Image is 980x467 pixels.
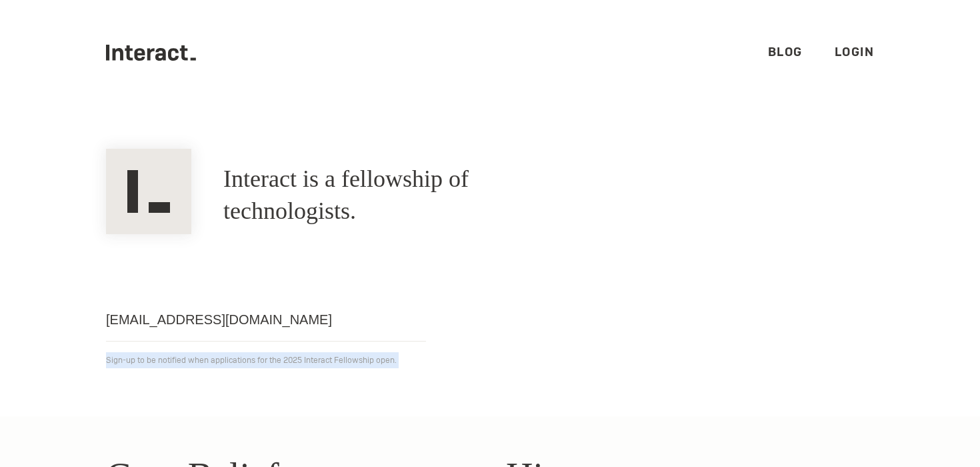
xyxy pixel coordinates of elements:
a: Login [835,44,875,59]
h1: Interact is a fellowship of technologists. [223,163,583,227]
a: Blog [768,44,803,59]
p: Sign-up to be notified when applications for the 2025 Interact Fellowship open. [106,352,874,368]
img: Interact Logo [106,149,191,234]
input: Email address... [106,298,426,342]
